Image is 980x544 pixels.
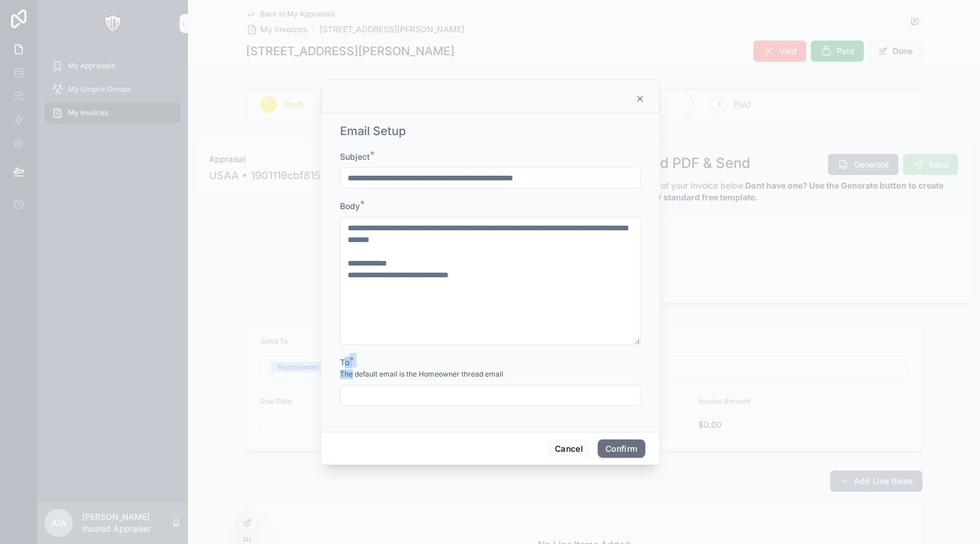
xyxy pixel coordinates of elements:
button: Cancel [547,439,591,458]
h1: Email Setup [340,123,406,139]
span: Body [340,201,360,211]
span: To [340,357,349,367]
span: Subject [340,152,370,162]
button: Confirm [598,439,645,458]
span: The default email is the Homeowner thread email [340,370,503,379]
